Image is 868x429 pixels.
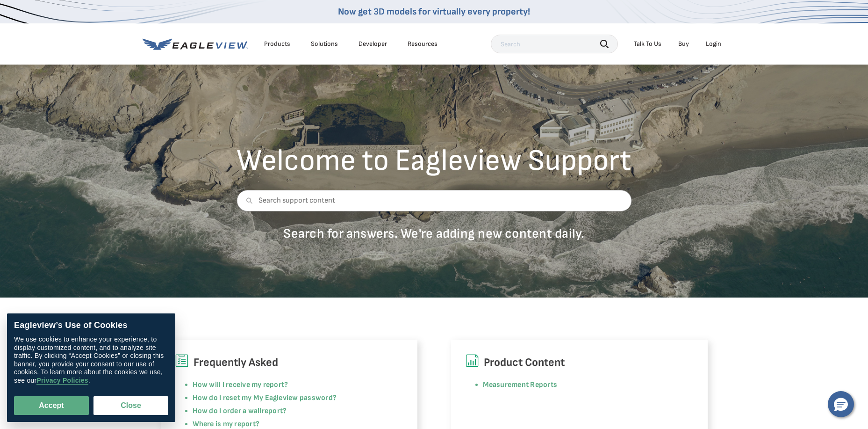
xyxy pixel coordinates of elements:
input: Search [491,35,618,53]
div: Talk To Us [634,40,661,48]
button: Hello, have a question? Let’s chat. [828,391,854,417]
button: Accept [14,396,89,415]
h6: Product Content [465,354,694,371]
a: How will I receive my report? [193,380,288,389]
a: Now get 3D models for virtually every property! [338,6,530,17]
a: report [262,407,283,415]
a: How do I reset my My Eagleview password? [193,393,337,402]
div: Eagleview’s Use of Cookies [14,320,168,331]
h2: Welcome to Eagleview Support [237,146,631,176]
a: Where is my report? [193,420,260,429]
div: Solutions [311,40,338,48]
div: Products [264,40,290,48]
div: We use cookies to enhance your experience, to display customized content, and to analyze site tra... [14,335,168,385]
a: How do I order a wall [193,407,262,415]
button: Close [93,396,168,415]
div: Resources [408,40,438,48]
input: Search support content [237,190,631,211]
a: ? [283,407,287,415]
p: Search for answers. We're adding new content daily. [237,225,631,242]
a: Buy [678,40,689,48]
a: Measurement Reports [483,380,558,389]
a: Developer [359,40,387,48]
h6: Frequently Asked [175,354,403,371]
a: Privacy Policies [36,377,88,385]
div: Login [706,40,721,48]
